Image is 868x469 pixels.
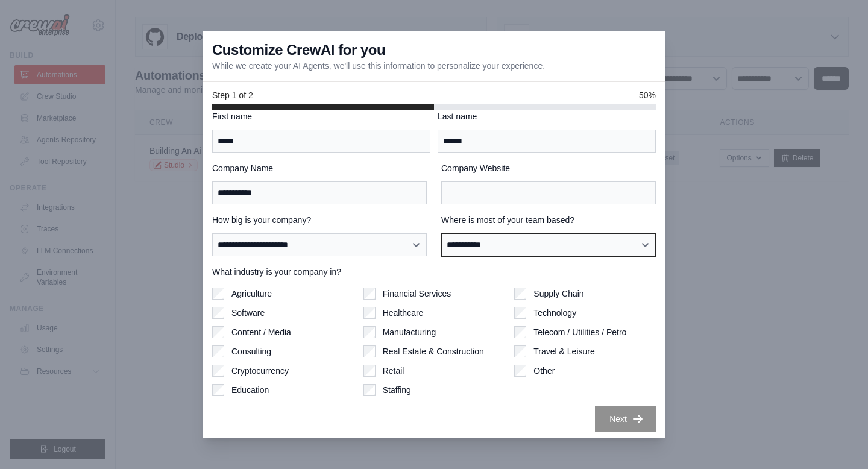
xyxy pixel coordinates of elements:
[441,162,656,174] label: Company Website
[595,406,656,432] button: Next
[639,89,656,101] span: 50%
[533,345,594,357] label: Travel & Leisure
[231,326,291,338] label: Content / Media
[231,365,289,377] label: Cryptocurrency
[383,307,424,319] label: Healthcare
[212,110,430,122] label: First name
[212,89,253,101] span: Step 1 of 2
[383,365,404,377] label: Retail
[808,411,868,469] iframe: Chat Widget
[441,214,656,226] label: Where is most of your team based?
[231,307,265,319] label: Software
[212,60,545,72] p: While we create your AI Agents, we'll use this information to personalize your experience.
[212,162,427,174] label: Company Name
[438,110,656,122] label: Last name
[533,365,555,377] label: Other
[383,326,436,338] label: Manufacturing
[533,288,583,300] label: Supply Chain
[383,384,411,396] label: Staffing
[212,214,427,226] label: How big is your company?
[383,288,451,300] label: Financial Services
[212,266,656,278] label: What industry is your company in?
[231,345,271,357] label: Consulting
[533,307,576,319] label: Technology
[212,40,385,60] h3: Customize CrewAI for you
[533,326,626,338] label: Telecom / Utilities / Petro
[231,288,272,300] label: Agriculture
[231,384,269,396] label: Education
[383,345,484,357] label: Real Estate & Construction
